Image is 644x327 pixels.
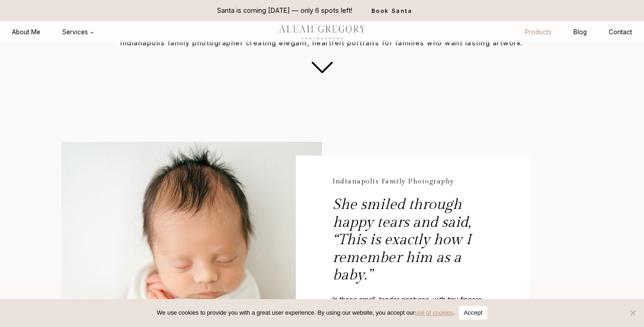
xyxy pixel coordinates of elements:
p: She smiled through happy tears and said, “This is exactly how I remember him as a baby.” [333,196,494,295]
h2: Indianapolis Family Photography [333,177,494,193]
img: aleah gregory logo [267,21,377,42]
nav: Secondary [514,24,643,41]
nav: Primary [1,24,105,41]
button: Child menu of Services [51,24,105,41]
a: use of cookies [415,309,453,316]
a: Blog [562,24,598,41]
span: We use cookies to provide you with a great user experience. By using our website, you accept our . [157,308,454,317]
a: About Me [1,24,51,41]
p: Indianapolis family photographer creating elegant, heartfelt portraits for families who want last... [22,38,622,48]
p: Santa is coming [DATE] — only 6 spots left! [217,5,352,16]
a: Products [514,24,562,41]
span: No [628,308,637,317]
button: Accept [459,306,487,320]
a: Contact [598,24,643,41]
